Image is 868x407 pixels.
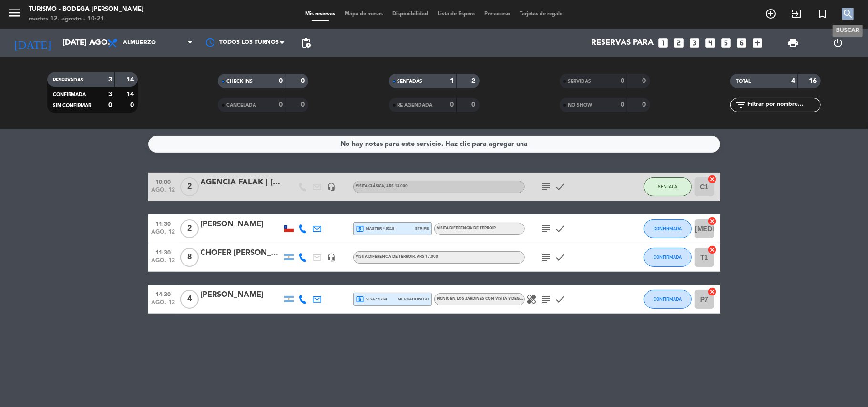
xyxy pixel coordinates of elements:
[654,226,682,231] span: CONFIRMADA
[201,289,282,301] div: [PERSON_NAME]
[642,102,648,108] strong: 0
[644,177,692,196] button: SENTADA
[201,176,282,189] div: AGENCIA FALAK | [PERSON_NAME]
[300,11,340,17] span: Mis reservas
[541,223,552,234] i: subject
[340,11,388,17] span: Mapa de mesas
[437,226,496,230] span: VISITA DIFERENCIA DE TERROIR
[385,184,408,188] span: , ARS 13.000
[541,252,552,263] i: subject
[126,91,136,98] strong: 14
[708,174,717,184] i: cancel
[654,296,682,302] span: CONFIRMADA
[130,102,136,109] strong: 0
[201,247,282,259] div: CHOFER [PERSON_NAME]
[29,14,143,24] div: martes 12. agosto - 10:21
[705,37,717,49] i: looks_4
[736,37,748,49] i: looks_6
[673,37,685,49] i: looks_two
[746,100,820,110] input: Filtrar por nombre...
[356,184,408,188] span: VISITA CLÁSICA
[471,78,477,84] strong: 2
[515,11,568,17] span: Tarjetas de regalo
[833,37,844,49] i: power_settings_new
[433,11,480,17] span: Lista de Espera
[555,252,566,263] i: check
[833,25,863,37] div: BUSCAR
[7,6,21,20] i: menu
[226,79,253,84] span: CHECK INS
[201,218,282,231] div: [PERSON_NAME]
[279,102,283,108] strong: 0
[541,294,552,305] i: subject
[29,5,143,14] div: Turismo - Bodega [PERSON_NAME]
[7,32,58,53] i: [DATE]
[398,103,433,108] span: RE AGENDADA
[555,294,566,305] i: check
[152,229,175,240] span: ago. 12
[152,218,175,229] span: 11:30
[123,40,156,46] span: Almuerzo
[126,76,136,83] strong: 14
[791,8,802,20] i: exit_to_app
[654,254,682,260] span: CONFIRMADA
[736,79,751,84] span: TOTAL
[526,294,538,305] i: healing
[658,184,677,189] span: SENTADA
[53,103,91,108] span: SIN CONFIRMAR
[644,248,692,267] button: CONFIRMADA
[415,225,429,232] span: stripe
[735,99,746,111] i: filter_list
[53,78,83,82] span: RESERVADAS
[53,92,86,97] span: CONFIRMADA
[398,296,429,302] span: mercadopago
[398,79,423,84] span: SENTADAS
[568,103,592,108] span: NO SHOW
[356,224,395,233] span: master * 9218
[555,223,566,234] i: check
[816,29,861,57] div: LOG OUT
[301,102,306,108] strong: 0
[657,37,670,49] i: looks_one
[388,11,433,17] span: Disponibilidad
[180,177,199,196] span: 2
[471,102,477,108] strong: 0
[791,78,795,84] strong: 4
[152,246,175,257] span: 11:30
[108,102,112,109] strong: 0
[689,37,701,49] i: looks_3
[180,248,199,267] span: 8
[809,78,818,84] strong: 16
[415,255,439,259] span: , ARS 17.000
[108,76,112,83] strong: 3
[621,102,624,108] strong: 0
[226,103,256,108] span: CANCELADA
[152,288,175,299] span: 14:30
[480,11,515,17] span: Pre-acceso
[340,139,528,150] div: No hay notas para este servicio. Haz clic para agregar una
[108,91,112,98] strong: 3
[720,37,733,49] i: looks_5
[450,102,454,108] strong: 0
[642,78,648,84] strong: 0
[327,253,336,262] i: headset_mic
[152,176,175,187] span: 10:00
[708,216,717,226] i: cancel
[152,257,175,268] span: ago. 12
[152,299,175,310] span: ago. 12
[327,183,336,191] i: headset_mic
[555,181,566,193] i: check
[568,79,592,84] span: SERVIDAS
[356,295,387,304] span: visa * 9764
[356,295,365,304] i: local_atm
[279,78,283,84] strong: 0
[644,290,692,309] button: CONFIRMADA
[180,219,199,238] span: 2
[356,255,439,259] span: VISITA DIFERENCIA DE TERROIR
[152,187,175,198] span: ago. 12
[708,245,717,254] i: cancel
[450,78,454,84] strong: 1
[817,8,828,20] i: turned_in_not
[752,37,764,49] i: add_box
[541,181,552,193] i: subject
